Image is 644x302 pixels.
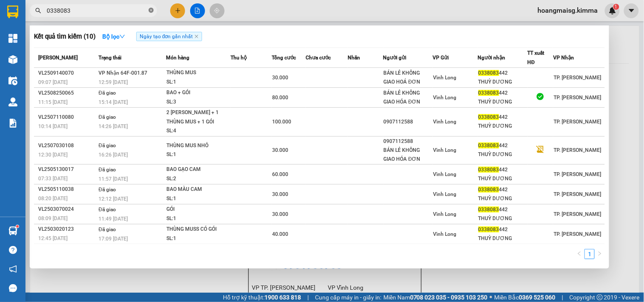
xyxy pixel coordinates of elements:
span: TP. [PERSON_NAME] [554,231,601,237]
span: 14:26 [DATE] [98,123,128,129]
div: 442 [478,141,527,150]
span: Vĩnh Long [433,211,456,217]
span: TP. [PERSON_NAME] [554,75,601,81]
span: VP Nhận 64F-001.87 [98,70,147,76]
span: 0338083 [478,70,499,76]
div: ANH NGHĨA [81,28,141,38]
span: 15:14 [DATE] [98,99,128,105]
div: BAO + GÓI [166,88,230,98]
div: SL: 4 [166,126,230,136]
span: 09:07 [DATE] [38,79,67,85]
div: SL: 1 [166,150,230,159]
input: Tìm tên, số ĐT hoặc mã đơn [47,6,147,15]
span: Vĩnh Long [433,191,456,197]
img: warehouse-icon [8,55,17,64]
span: close-circle [149,7,154,15]
span: VP Nhận [553,55,574,61]
img: solution-icon [8,119,17,128]
span: 12:59 [DATE] [98,79,128,85]
span: 0338083 [478,167,499,173]
span: 11:49 [DATE] [98,216,128,222]
div: VL2503070024 [38,205,96,214]
span: Đã giao [98,114,116,120]
span: close [194,34,199,39]
div: 442 [478,225,527,234]
span: 12:45 [DATE] [38,235,67,241]
div: SL: 1 [166,214,230,224]
span: 60.000 [272,171,288,177]
div: BÁN LẺ KHÔNG GIAO HÓA ĐƠN [384,89,433,106]
div: VL2508250065 [38,89,96,98]
div: 2 [PERSON_NAME] + 1 THÙNG MUS + 1 GÓI [166,108,230,126]
span: 30.000 [272,75,288,81]
div: BAO MÀU CAM [166,185,230,194]
span: Vĩnh Long [433,147,456,153]
div: TP. [PERSON_NAME] [7,7,75,28]
img: warehouse-icon [8,98,17,106]
div: THÙNG MUSS CÓ GÓI [166,225,230,234]
span: notification [9,265,17,273]
div: SL: 1 [166,234,230,243]
div: THUỲ DƯƠNG [478,122,527,131]
div: VL2503020123 [38,225,96,234]
div: GÓI [166,205,230,214]
div: VL2505110038 [38,185,96,194]
span: Đã giao [98,143,116,148]
span: [PERSON_NAME] [38,55,78,61]
div: THUỲ DƯƠNG [478,234,527,243]
span: Vĩnh Long [433,75,456,81]
span: down [119,34,125,39]
span: Thu hộ [231,55,247,61]
li: 1 [585,249,595,259]
span: TP. [PERSON_NAME] [554,95,601,101]
span: 16:26 [DATE] [98,152,128,158]
strong: Bộ lọc [102,33,125,40]
span: Đã giao [98,187,116,193]
div: THUỲ DƯƠNG [478,214,527,223]
span: 100.000 [272,119,291,125]
img: warehouse-icon [8,76,17,85]
span: Nhận: [81,8,101,17]
button: right [595,249,605,259]
span: 40.000 [272,231,288,237]
span: TP. [PERSON_NAME] [554,191,601,197]
span: Trạng thái [98,55,121,61]
span: 0338083 [478,143,499,148]
span: 30.000 [272,211,288,217]
li: Previous Page [574,249,585,259]
span: Vĩnh Long [433,171,456,177]
span: Vĩnh Long [433,231,456,237]
span: Đã giao [98,90,116,96]
div: THUỲ DƯƠNG [478,194,527,203]
span: message [9,284,17,292]
div: 0907112588 [384,137,433,146]
div: 442 [478,185,527,194]
span: search [35,8,41,14]
span: 80.000 [272,95,288,101]
span: 17:09 [DATE] [98,236,128,242]
div: THÙNG MUS [166,68,230,78]
div: THÙNG MUS NHỎ [166,141,230,151]
span: 0338083 [478,207,499,213]
div: VL2507110080 [38,113,96,122]
span: Vĩnh Long [433,95,456,101]
span: TP. [PERSON_NAME] [554,171,601,177]
sup: 1 [16,225,19,228]
span: Món hàng [166,55,189,61]
span: 0338083 [478,114,499,120]
span: Chưa cước [306,55,331,61]
span: question-circle [9,246,17,254]
span: 08:09 [DATE] [38,215,67,221]
div: Vĩnh Long [81,7,141,28]
div: THUỲ DƯƠNG [478,174,527,183]
span: Nhãn [348,55,360,61]
span: 30.000 [272,191,288,197]
li: Next Page [595,249,605,259]
div: VL2505130017 [38,165,96,174]
span: Tổng cước [272,55,296,61]
span: Người gửi [383,55,407,61]
div: 442 [478,205,527,214]
span: TT xuất HĐ [528,50,545,65]
span: 0338083 [478,226,499,232]
span: Gửi: [7,8,20,17]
